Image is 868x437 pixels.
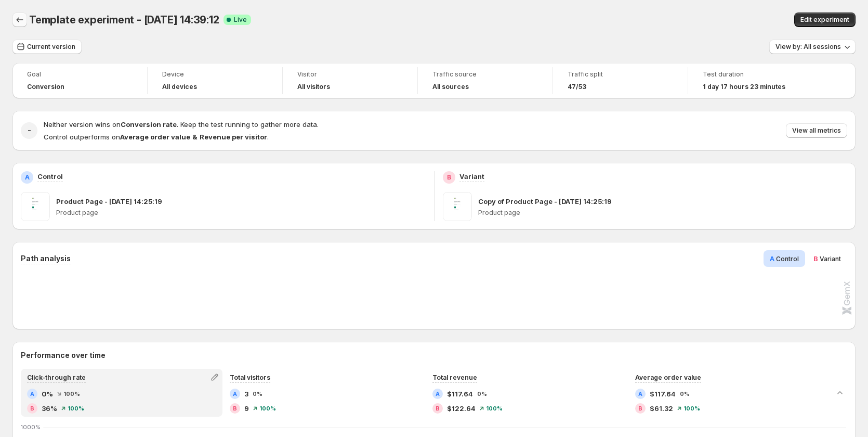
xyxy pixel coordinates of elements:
[638,391,642,397] h2: A
[443,192,472,221] img: Copy of Product Page - Sep 16, 14:25:19
[650,403,673,414] span: $61.32
[42,389,53,399] span: 0%
[253,391,262,397] span: 0%
[25,173,30,182] h2: A
[42,403,57,414] span: 36%
[568,83,586,91] span: 47/53
[776,255,799,263] span: Control
[44,133,269,141] span: Control outperforms on .
[683,405,700,412] span: 100%
[486,405,503,412] span: 100%
[44,120,319,128] span: Neither version wins on . Keep the test running to gather more data.
[233,405,237,412] h2: B
[192,133,198,141] strong: &
[436,405,440,412] h2: B
[297,83,330,91] h4: All visitors
[568,70,673,79] span: Traffic split
[447,389,473,399] span: $117.64
[680,391,690,397] span: 0%
[478,209,848,217] p: Product page
[436,391,440,397] h2: A
[432,83,469,91] h4: All sources
[792,126,841,135] span: View all metrics
[230,374,270,381] span: Total visitors
[21,253,71,264] h3: Path analysis
[27,70,133,79] span: Goal
[234,16,247,24] span: Live
[21,350,847,361] h2: Performance over time
[162,69,268,92] a: DeviceAll devices
[27,374,86,381] span: Click-through rate
[30,405,34,412] h2: B
[297,70,403,79] span: Visitor
[162,70,268,79] span: Device
[786,123,847,138] button: View all metrics
[121,120,177,128] strong: Conversion rate
[703,69,809,92] a: Test duration1 day 17 hours 23 minutes
[37,171,63,182] p: Control
[244,389,248,399] span: 3
[432,374,477,381] span: Total revenue
[28,125,31,136] h2: -
[650,389,676,399] span: $117.64
[568,69,673,92] a: Traffic split47/53
[29,14,219,26] span: Template experiment - [DATE] 14:39:12
[820,255,841,263] span: Variant
[432,70,538,79] span: Traffic source
[635,374,701,381] span: Average order value
[21,192,50,221] img: Product Page - Sep 16, 14:25:19
[56,196,162,207] p: Product Page - [DATE] 14:25:19
[68,405,84,412] span: 100%
[638,405,642,412] h2: B
[813,254,818,263] span: B
[703,83,785,91] span: 1 day 17 hours 23 minutes
[775,43,841,51] span: View by: All sessions
[27,69,133,92] a: GoalConversion
[477,391,487,397] span: 0%
[297,69,403,92] a: VisitorAll visitors
[200,133,267,141] strong: Revenue per visitor
[432,69,538,92] a: Traffic sourceAll sources
[794,12,856,27] button: Edit experiment
[12,40,82,54] button: Current version
[244,403,249,414] span: 9
[770,254,774,263] span: A
[233,391,237,397] h2: A
[12,12,27,27] button: Back
[478,196,612,207] p: Copy of Product Page - [DATE] 14:25:19
[800,16,849,24] span: Edit experiment
[833,385,847,400] button: Collapse chart
[703,70,809,79] span: Test duration
[259,405,276,412] span: 100%
[56,209,426,217] p: Product page
[30,391,34,397] h2: A
[447,403,476,414] span: $122.64
[769,40,856,54] button: View by: All sessions
[162,83,197,91] h4: All devices
[21,423,41,431] text: 1000%
[27,83,64,91] span: Conversion
[63,391,80,397] span: 100%
[120,133,190,141] strong: Average order value
[459,171,484,182] p: Variant
[27,43,75,51] span: Current version
[447,173,451,182] h2: B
